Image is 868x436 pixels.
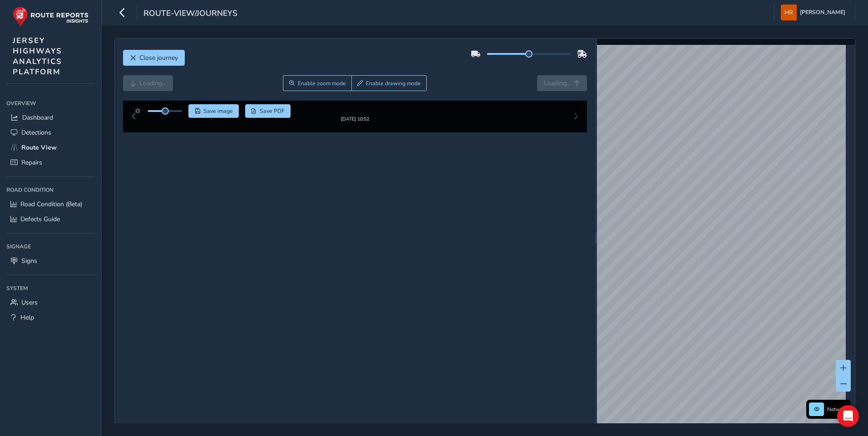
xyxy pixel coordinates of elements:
span: Route View [21,143,57,152]
a: Help [6,310,95,325]
span: Save PDF [260,107,285,115]
button: Draw [351,75,427,91]
span: Enable drawing mode [366,80,421,87]
span: Defects Guide [20,215,60,223]
a: Repairs [6,155,95,170]
span: Road Condition (Beta) [20,200,82,208]
span: Help [20,313,34,322]
span: Repairs [21,158,42,167]
span: Detections [21,128,51,137]
img: Thumbnail frame [327,114,383,123]
div: Road Condition [6,183,95,197]
button: Save [188,104,239,118]
div: Open Intercom Messenger [837,405,859,427]
span: Users [21,298,38,307]
a: Defects Guide [6,212,95,227]
button: [PERSON_NAME] [781,5,848,20]
button: PDF [245,104,291,118]
span: Close journey [139,53,178,62]
a: Dashboard [6,110,95,125]
div: [DATE] 10:52 [327,123,383,130]
span: Enable zoom mode [298,80,346,87]
img: diamond-layout [781,5,797,20]
span: route-view/journeys [143,8,237,20]
a: Detections [6,125,95,140]
div: Overview [6,97,95,110]
span: Save image [203,107,233,115]
a: Signs [6,253,95,268]
span: Network [827,406,848,413]
span: Signs [21,257,37,265]
button: Zoom [283,75,351,91]
div: Signage [6,240,95,253]
a: Road Condition (Beta) [6,197,95,212]
span: Dashboard [22,113,53,122]
div: System [6,281,95,295]
button: Close journey [123,50,185,66]
span: [PERSON_NAME] [800,5,845,20]
img: rr logo [13,6,89,27]
a: Users [6,295,95,310]
span: JERSEY HIGHWAYS ANALYTICS PLATFORM [13,35,62,77]
a: Route View [6,140,95,155]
